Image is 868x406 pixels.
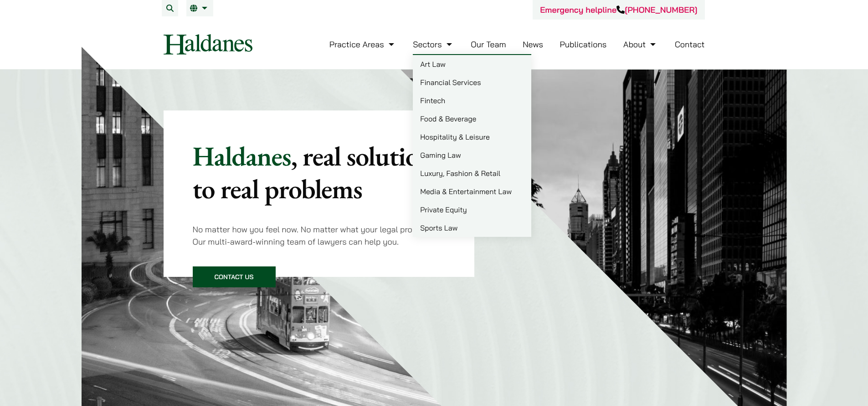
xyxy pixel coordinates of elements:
[413,182,531,200] a: Media & Entertainment Law
[413,91,531,110] a: Fintech
[540,5,697,15] a: Emergency helpline[PHONE_NUMBER]
[523,39,543,50] a: News
[329,39,396,50] a: Practice Areas
[623,39,658,50] a: About
[413,39,454,50] a: Sectors
[413,146,531,164] a: Gaming Law
[413,219,531,237] a: Sports Law
[675,39,705,50] a: Contact
[193,138,442,206] mark: , real solutions to real problems
[164,34,252,55] img: Logo of Haldanes
[193,266,276,287] a: Contact Us
[471,39,506,50] a: Our Team
[413,55,531,73] a: Art Law
[413,200,531,219] a: Private Equity
[190,5,210,12] a: EN
[193,223,446,248] p: No matter how you feel now. No matter what your legal problem is. Our multi-award-winning team of...
[413,110,531,128] a: Food & Beverage
[413,73,531,91] a: Financial Services
[413,164,531,182] a: Luxury, Fashion & Retail
[413,128,531,146] a: Hospitality & Leisure
[560,39,607,50] a: Publications
[193,140,446,205] p: Haldanes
